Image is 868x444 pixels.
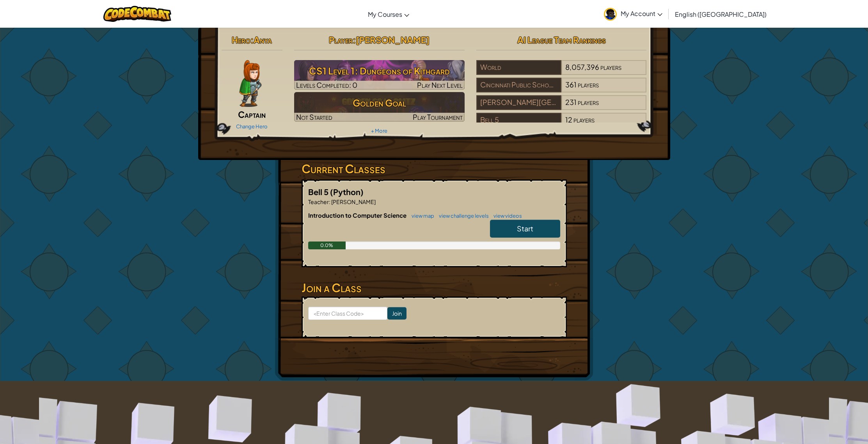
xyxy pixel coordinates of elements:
[330,198,376,205] span: [PERSON_NAME]
[356,34,430,45] span: [PERSON_NAME]
[236,123,268,130] a: Change Hero
[371,128,387,134] a: + More
[103,6,172,22] img: CodeCombat logo
[671,4,770,25] a: English ([GEOGRAPHIC_DATA])
[302,160,567,178] h3: Current Classes
[675,10,767,18] span: English ([GEOGRAPHIC_DATA])
[302,279,567,297] h3: Join a Class
[604,8,617,21] img: avatar
[408,213,434,219] a: view map
[353,34,356,45] span: :
[490,213,522,219] a: view videos
[294,60,465,90] a: Play Next Level
[517,224,533,233] span: Start
[308,307,387,320] input: <Enter Class Code>
[250,34,254,45] span: :
[517,34,606,45] span: AI League Team Rankings
[476,95,561,110] div: [PERSON_NAME][GEOGRAPHIC_DATA]
[294,92,465,122] a: Golden GoalNot StartedPlay Tournament
[476,60,561,75] div: World
[387,307,406,320] input: Join
[308,198,329,205] span: Teacher
[573,115,595,124] span: players
[254,34,272,45] span: Anya
[600,2,666,26] a: My Account
[578,98,599,107] span: players
[296,112,332,121] span: Not Started
[565,115,572,124] span: 12
[435,213,489,219] a: view challenge levels
[364,4,413,25] a: My Courses
[296,80,357,89] span: Levels Completed: 0
[476,78,561,92] div: Cincinnati Public Schools
[417,80,463,89] span: Play Next Level
[368,10,402,18] span: My Courses
[294,62,465,80] h3: CS1 Level 1: Dungeons of Kithgard
[578,80,599,89] span: players
[621,9,662,18] span: My Account
[329,34,353,45] span: Player
[476,67,647,76] a: World8,057,396players
[565,98,577,107] span: 231
[476,113,561,128] div: Bell 5
[476,85,647,94] a: Cincinnati Public Schools361players
[565,80,577,89] span: 361
[565,62,599,71] span: 8,057,396
[294,60,465,90] img: CS1 Level 1: Dungeons of Kithgard
[476,120,647,129] a: Bell 512players
[600,62,621,71] span: players
[413,112,463,121] span: Play Tournament
[239,60,261,107] img: captain-pose.png
[308,187,330,197] span: Bell 5
[330,187,364,197] span: (Python)
[476,103,647,112] a: [PERSON_NAME][GEOGRAPHIC_DATA]231players
[232,34,250,45] span: Hero
[308,211,408,219] span: Introduction to Computer Science
[294,94,465,112] h3: Golden Goal
[238,109,266,120] span: Captain
[329,198,330,205] span: :
[308,242,346,249] div: 0.0%
[294,92,465,122] img: Golden Goal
